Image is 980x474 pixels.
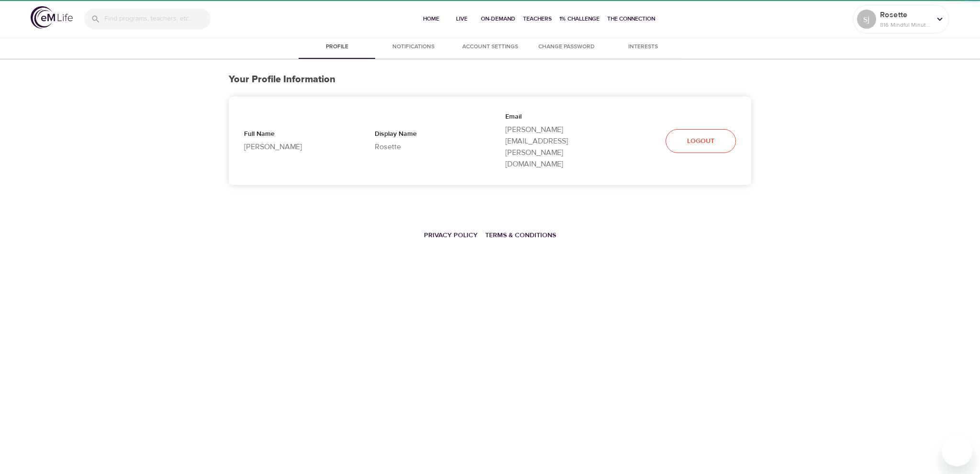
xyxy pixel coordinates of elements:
span: Teachers [523,14,552,24]
p: Rosette [880,9,931,21]
span: Notifications [381,42,446,52]
p: Full Name [244,129,344,141]
p: [PERSON_NAME] [244,141,344,153]
div: sj [857,10,876,29]
span: Live [450,14,473,24]
span: Change Password [534,42,599,52]
p: Email [505,112,605,124]
button: Logout [666,129,736,154]
span: Home [420,14,443,24]
img: logo [31,6,73,29]
span: Logout [687,135,714,147]
a: Privacy Policy [424,231,478,240]
p: Display Name [375,129,475,141]
nav: breadcrumb [229,224,751,245]
h3: Your Profile Information [229,74,751,85]
span: Interests [611,42,676,52]
span: Profile [304,42,369,52]
iframe: Button to launch messaging window [942,436,972,466]
input: Find programs, teachers, etc... [104,9,211,29]
p: Rosette [375,141,475,153]
span: On-Demand [481,14,515,24]
p: 816 Mindful Minutes [880,21,931,29]
span: The Connection [607,14,655,24]
span: Account Settings [457,42,523,52]
a: Terms & Conditions [485,231,556,240]
span: 1% Challenge [559,14,600,24]
p: [PERSON_NAME][EMAIL_ADDRESS][PERSON_NAME][DOMAIN_NAME] [505,124,605,170]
